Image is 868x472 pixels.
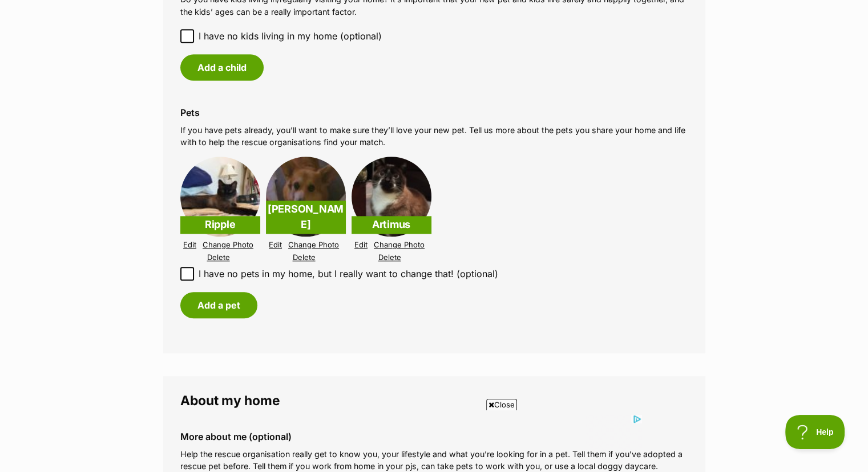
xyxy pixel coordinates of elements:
[486,399,517,410] span: Close
[269,241,282,249] a: Edit
[374,241,425,249] a: Change Photo
[785,415,845,449] iframe: Help Scout Beacon - Open
[288,241,339,249] a: Change Photo
[266,157,346,237] img: t3hvl6lbauebiofsapi4.jpg
[352,157,431,237] img: s17dkqtkuevcsmkd0thy.jpg
[203,241,253,249] a: Change Photo
[183,241,196,249] a: Edit
[180,157,260,237] img: dyoejzrsh9kxyj3fwdio.jpg
[352,216,431,234] p: Artimus
[180,107,688,118] label: Pets
[199,29,382,43] span: I have no kids living in my home (optional)
[180,54,264,81] button: Add a child
[199,267,498,281] span: I have no pets in my home, but I really want to change that! (optional)
[180,431,688,442] label: More about me (optional)
[207,253,230,262] a: Delete
[354,241,368,249] a: Edit
[378,253,401,262] a: Delete
[266,201,346,234] p: [PERSON_NAME]
[227,415,642,466] iframe: Advertisement
[180,292,257,318] button: Add a pet
[180,124,688,149] p: If you have pets already, you’ll want to make sure they’ll love your new pet. Tell us more about ...
[180,393,688,408] legend: About my home
[180,216,260,234] p: Ripple
[293,253,316,262] a: Delete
